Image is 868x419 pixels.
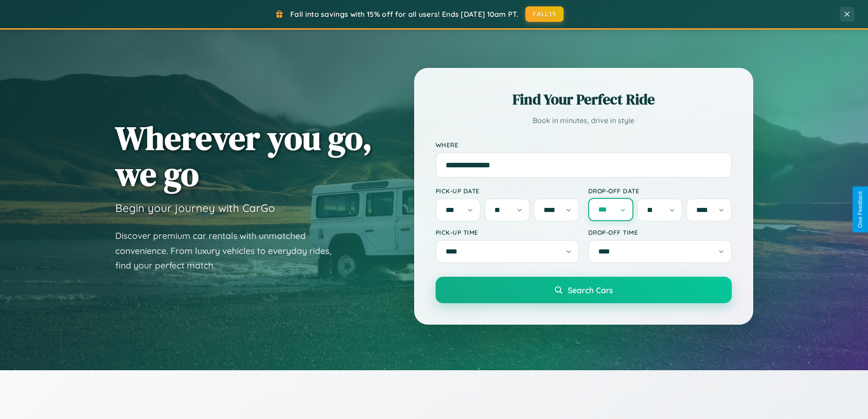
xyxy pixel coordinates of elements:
h3: Begin your journey with CarGo [115,201,275,215]
p: Book in minutes, drive in style [436,114,732,127]
span: Fall into savings with 15% off for all users! Ends [DATE] 10am PT. [290,10,519,19]
label: Drop-off Date [588,187,732,195]
label: Drop-off Time [588,228,732,236]
button: Search Cars [436,277,732,303]
label: Where [436,141,732,149]
span: Search Cars [568,285,613,295]
h2: Find Your Perfect Ride [436,89,732,109]
label: Pick-up Time [436,228,579,236]
h1: Wherever you go, we go [115,120,372,192]
label: Pick-up Date [436,187,579,195]
button: FALL15 [525,6,564,22]
p: Discover premium car rentals with unmatched convenience. From luxury vehicles to everyday rides, ... [115,228,343,273]
div: Give Feedback [857,191,863,228]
